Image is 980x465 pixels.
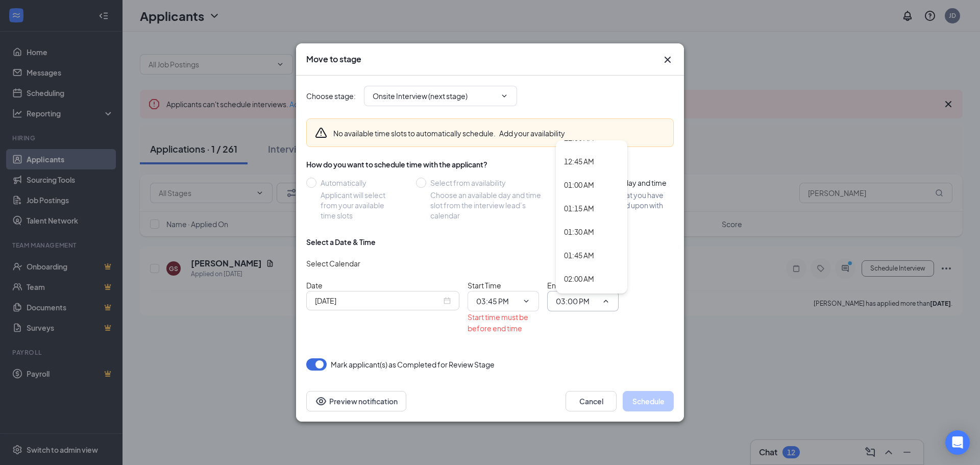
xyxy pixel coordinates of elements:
[306,90,356,102] span: Choose stage :
[499,128,565,138] button: Add your availability
[333,128,565,138] div: No available time slots to automatically schedule.
[623,391,674,411] button: Schedule
[306,54,361,65] h3: Move to stage
[476,296,518,307] input: Start time
[315,395,327,407] svg: Eye
[306,281,323,290] span: Date
[564,156,594,167] div: 12:45 AM
[468,281,501,290] span: Start Time
[945,430,970,455] div: Open Intercom Messenger
[306,259,360,268] span: Select Calendar
[566,391,617,411] button: Cancel
[547,281,578,290] span: End Time
[306,159,674,169] div: How do you want to schedule time with the applicant?
[468,311,539,334] div: Start time must be before end time
[564,226,594,237] div: 01:30 AM
[556,296,598,307] input: End time
[306,391,406,411] button: Preview notificationEye
[315,127,327,139] svg: Warning
[500,92,508,100] svg: ChevronDown
[306,237,376,247] div: Select a Date & Time
[564,179,594,190] div: 01:00 AM
[661,54,674,66] svg: Cross
[661,54,674,66] button: Close
[522,297,530,305] svg: ChevronDown
[602,297,610,305] svg: ChevronUp
[564,203,594,214] div: 01:15 AM
[331,358,495,371] span: Mark applicant(s) as Completed for Review Stage
[564,250,594,261] div: 01:45 AM
[315,295,442,306] input: Sep 20, 2025
[564,273,594,284] div: 02:00 AM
